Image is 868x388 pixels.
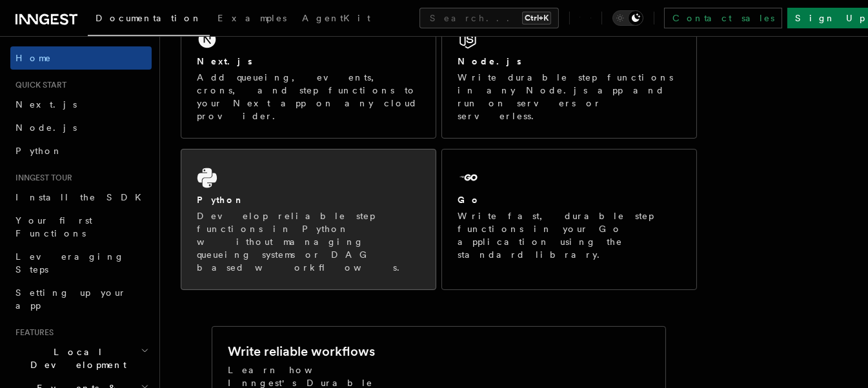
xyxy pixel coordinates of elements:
h2: Node.js [458,55,521,68]
span: Setting up your app [15,287,126,311]
a: Node.jsWrite durable step functions in any Node.js app and run on servers or serverless. [441,10,697,139]
button: Search...Ctrl+K [419,8,559,28]
span: AgentKit [302,13,370,23]
h2: Python [197,193,245,206]
span: Inngest tour [10,173,72,183]
span: Node.js [15,122,77,133]
p: Write fast, durable step functions in your Go application using the standard library. [458,209,681,261]
span: Examples [217,13,287,23]
a: Documentation [88,4,210,36]
p: Add queueing, events, crons, and step functions to your Next app on any cloud provider. [197,71,420,122]
span: Python [15,146,63,156]
a: Install the SDK [10,186,152,209]
h2: Write reliable workflows [228,342,375,360]
span: Features [10,327,54,338]
span: Local Development [10,345,141,371]
p: Develop reliable step functions in Python without managing queueing systems or DAG based workflows. [197,209,420,274]
p: Write durable step functions in any Node.js app and run on servers or serverless. [458,71,681,122]
button: Local Development [10,340,152,376]
button: Toggle dark mode [612,10,643,26]
a: Python [10,139,152,162]
h2: Go [458,193,481,206]
a: Next.jsAdd queueing, events, crons, and step functions to your Next app on any cloud provider. [181,10,436,139]
a: PythonDevelop reliable step functions in Python without managing queueing systems or DAG based wo... [181,149,436,290]
span: Documentation [96,13,202,23]
a: Examples [210,4,294,35]
span: Your first Functions [15,215,92,238]
span: Leveraging Steps [15,251,125,275]
h2: Next.js [197,55,252,68]
a: Home [10,46,152,70]
span: Quick start [10,80,66,90]
a: Leveraging Steps [10,245,152,281]
a: Setting up your app [10,281,152,317]
a: Your first Functions [10,209,152,245]
a: Contact sales [664,8,782,28]
a: GoWrite fast, durable step functions in your Go application using the standard library. [441,149,697,290]
a: Next.js [10,93,152,116]
span: Home [15,52,52,64]
a: AgentKit [294,4,378,35]
kbd: Ctrl+K [522,12,551,24]
a: Node.js [10,116,152,139]
span: Next.js [15,99,77,110]
span: Install the SDK [15,192,149,202]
